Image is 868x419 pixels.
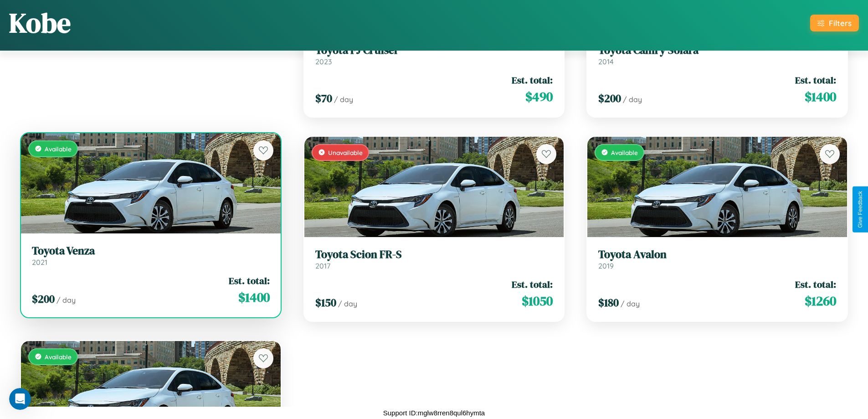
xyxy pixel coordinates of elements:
p: Support ID: mglw8rren8qul6hymta [383,407,485,419]
iframe: Intercom live chat [9,388,31,410]
a: Toyota Scion FR-S2017 [315,248,553,270]
span: / day [334,95,353,104]
span: 2019 [598,261,614,270]
span: $ 490 [525,88,553,106]
span: Unavailable [328,149,363,156]
div: Give Feedback [857,191,863,228]
span: Est. total: [229,274,270,287]
h3: Toyota Camry Solara [598,44,836,57]
button: Filters [810,15,859,31]
h3: Toyota Venza [32,244,270,258]
span: / day [623,95,642,104]
span: $ 1050 [522,292,553,310]
a: Toyota Avalon2019 [598,248,836,270]
span: Available [45,353,72,361]
span: $ 70 [315,91,332,106]
span: 2023 [315,57,332,66]
a: Toyota Venza2021 [32,244,270,267]
span: $ 180 [598,295,619,310]
span: Est. total: [512,73,553,87]
span: / day [338,299,357,308]
a: Toyota Camry Solara2014 [598,44,836,66]
span: / day [56,295,76,305]
span: $ 150 [315,295,336,310]
span: $ 1260 [805,292,836,310]
h3: Toyota Avalon [598,248,836,261]
span: 2014 [598,57,614,66]
span: $ 1400 [805,88,836,106]
span: 2017 [315,261,330,270]
span: Available [611,149,638,156]
span: $ 1400 [238,288,270,306]
span: Est. total: [795,278,836,291]
span: / day [621,299,640,308]
h3: Toyota FJ Cruiser [315,44,553,57]
div: Filters [829,18,852,28]
span: $ 200 [32,291,55,306]
span: Est. total: [512,278,553,291]
a: Toyota FJ Cruiser2023 [315,44,553,66]
h3: Toyota Scion FR-S [315,248,553,261]
span: $ 200 [598,91,621,106]
span: Est. total: [795,73,836,87]
h1: Kobe [9,4,71,41]
span: Available [45,145,72,153]
span: 2021 [32,258,47,267]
